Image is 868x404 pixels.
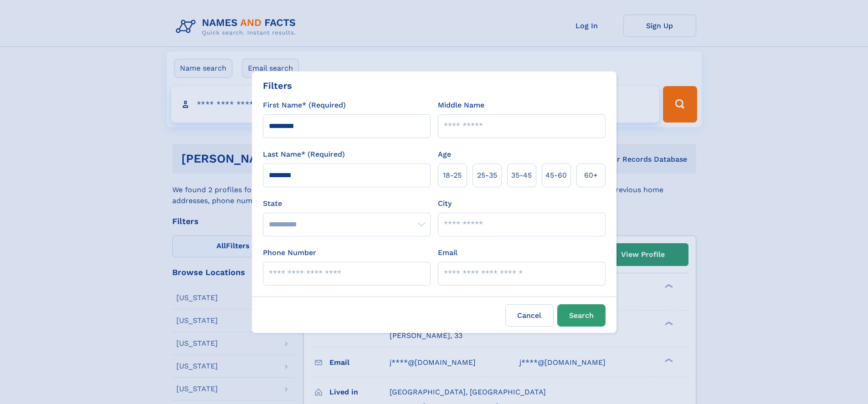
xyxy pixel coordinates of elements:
[477,170,497,181] span: 25‑35
[438,149,451,160] label: Age
[443,170,462,181] span: 18‑25
[263,100,346,111] label: First Name* (Required)
[511,170,532,181] span: 35‑45
[263,149,345,160] label: Last Name* (Required)
[557,304,606,327] button: Search
[263,247,316,258] label: Phone Number
[438,100,484,111] label: Middle Name
[584,170,598,181] span: 60+
[505,304,554,327] label: Cancel
[438,247,457,258] label: Email
[263,79,292,92] div: Filters
[263,198,431,209] label: State
[438,198,452,209] label: City
[545,170,567,181] span: 45‑60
